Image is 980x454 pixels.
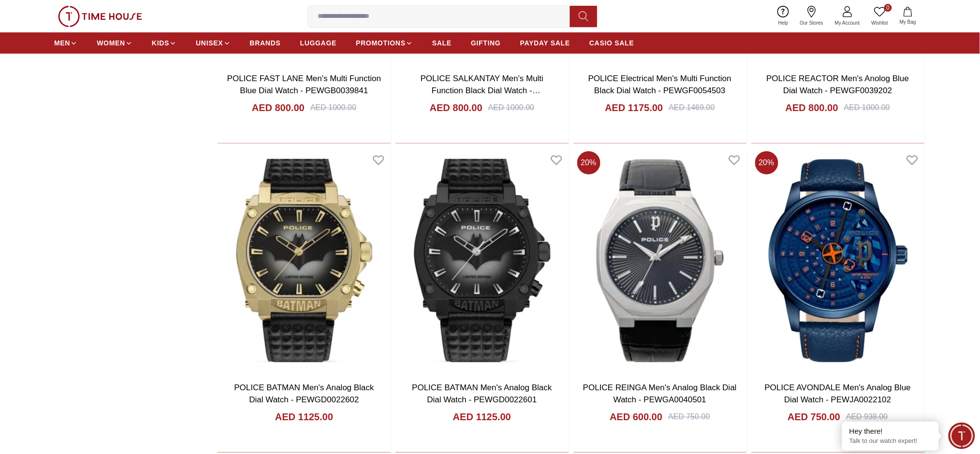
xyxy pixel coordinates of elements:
[846,411,888,423] div: AED 938.00
[520,34,570,52] a: PAYDAY SALE
[421,74,544,108] a: POLICE SALKANTAY Men's Multi Function Black Dial Watch - PEWJQ2203242
[775,19,792,27] span: Help
[412,383,552,405] a: POLICE BATMAN Men's Analog Black Dial Watch - PEWGD0022601
[97,34,132,52] a: WOMEN
[58,6,142,27] img: ...
[588,74,731,96] a: POLICE Electrical Men's Multi Function Black Dial Watch - PEWGF0054503
[97,38,125,48] span: WOMEN
[453,410,511,424] h4: AED 1125.00
[849,426,932,436] div: Hey there!
[844,102,890,113] div: AED 1000.00
[356,38,406,48] span: PROMOTIONS
[54,38,70,48] span: MEN
[356,34,413,52] a: PROMOTIONS
[589,34,634,52] a: CASIO SALE
[250,38,281,48] span: BRANDS
[577,151,600,174] span: 20 %
[831,19,864,27] span: My Account
[849,437,932,445] p: Talk to our watch expert!
[868,19,892,27] span: Wishlist
[471,34,501,52] a: GIFTING
[218,147,391,374] img: POLICE BATMAN Men's Analog Black Dial Watch - PEWGD0022602
[773,4,794,28] a: Help
[589,38,634,48] span: CASIO SALE
[668,411,710,423] div: AED 750.00
[765,383,911,405] a: POLICE AVONDALE Men's Analog Blue Dial Watch - PEWJA0022102
[196,34,230,52] a: UNISEX
[755,151,778,174] span: 20 %
[786,101,838,114] h4: AED 800.00
[152,38,169,48] span: KIDS
[310,102,356,113] div: AED 1000.00
[520,38,570,48] span: PAYDAY SALE
[896,18,920,26] span: My Bag
[605,101,663,114] h4: AED 1175.00
[432,34,452,52] a: SALE
[767,74,909,96] a: POLICE REACTOR Men's Anolog Blue Dial Watch - PEWGF0039202
[788,410,840,424] h4: AED 750.00
[610,410,662,424] h4: AED 600.00
[196,38,223,48] span: UNISEX
[866,4,894,28] a: 0Wishlist
[152,34,176,52] a: KIDS
[796,19,827,27] span: Our Stores
[300,34,337,52] a: LUGGAGE
[275,410,333,424] h4: AED 1125.00
[471,38,501,48] span: GIFTING
[949,423,975,449] div: Chat Widget
[430,101,483,114] h4: AED 800.00
[432,38,452,48] span: SALE
[234,383,374,405] a: POLICE BATMAN Men's Analog Black Dial Watch - PEWGD0022602
[250,34,281,52] a: BRANDS
[751,147,925,374] img: POLICE AVONDALE Men's Analog Blue Dial Watch - PEWJA0022102
[488,102,534,113] div: AED 1000.00
[573,147,747,374] img: POLICE REINGA Men's Analog Black Dial Watch - PEWGA0040501
[794,4,829,28] a: Our Stores
[395,147,569,374] img: POLICE BATMAN Men's Analog Black Dial Watch - PEWGD0022601
[227,74,381,96] a: POLICE FAST LANE Men's Multi Function Blue Dial Watch - PEWGB0039841
[894,5,922,28] button: My Bag
[54,34,77,52] a: MEN
[583,383,737,405] a: POLICE REINGA Men's Analog Black Dial Watch - PEWGA0040501
[884,4,892,12] span: 0
[252,101,305,114] h4: AED 800.00
[300,38,337,48] span: LUGGAGE
[669,102,715,113] div: AED 1469.00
